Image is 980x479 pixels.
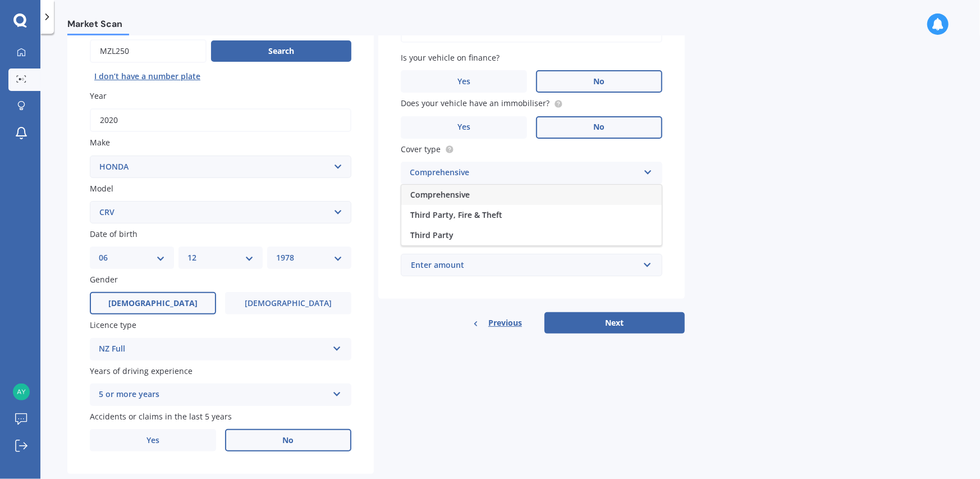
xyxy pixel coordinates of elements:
[90,411,232,422] span: Accidents or claims in the last 5 years
[594,77,605,86] span: No
[245,299,332,308] span: [DEMOGRAPHIC_DATA]
[90,39,207,63] input: Enter plate number
[90,366,193,376] span: Years of driving experience
[90,108,351,132] input: YYYY
[90,67,205,85] button: I don’t have a number plate
[13,384,30,400] img: f642e376241945577b8962d684ad6dbc
[99,343,328,356] div: NZ Full
[410,189,470,200] span: Comprehensive
[283,436,294,445] span: No
[90,90,107,101] span: Year
[90,183,113,194] span: Model
[410,230,454,240] span: Third Party
[457,77,470,86] span: Yes
[90,320,136,331] span: Licence type
[401,52,500,63] span: Is your vehicle on finance?
[544,312,685,334] button: Next
[90,138,110,148] span: Make
[411,259,639,271] div: Enter amount
[211,40,351,62] button: Search
[401,144,441,154] span: Cover type
[488,314,522,331] span: Previous
[594,122,605,132] span: No
[90,274,118,285] span: Gender
[410,209,502,220] span: Third Party, Fire & Theft
[108,299,198,308] span: [DEMOGRAPHIC_DATA]
[99,388,328,402] div: 5 or more years
[457,122,470,132] span: Yes
[146,436,159,445] span: Yes
[410,166,639,180] div: Comprehensive
[90,229,138,239] span: Date of birth
[401,98,549,109] span: Does your vehicle have an immobiliser?
[67,19,129,34] span: Market Scan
